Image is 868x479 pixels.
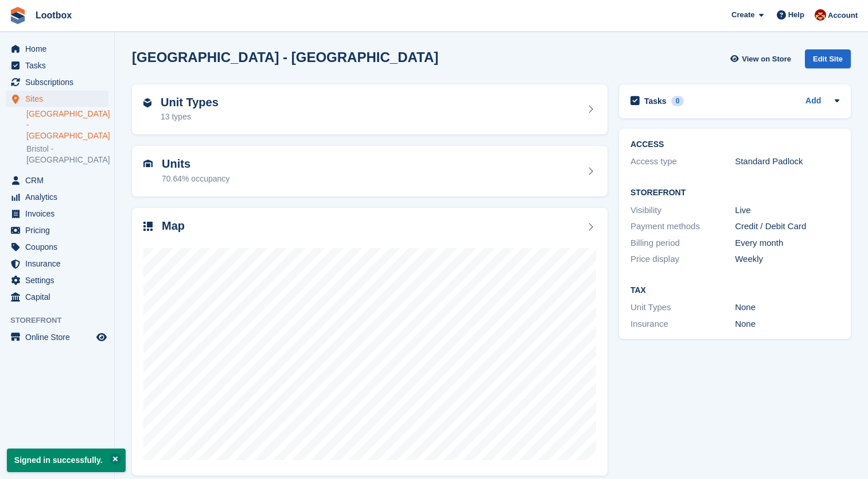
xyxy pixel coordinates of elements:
div: Price display [630,253,735,266]
a: menu [6,206,108,222]
a: menu [6,329,108,345]
img: Chad Brown [815,9,826,21]
span: Help [788,9,804,21]
span: Tasks [25,57,94,74]
span: Account [828,10,858,21]
h2: Storefront [630,188,839,198]
a: View on Store [729,49,796,68]
span: Sites [25,91,94,107]
a: menu [6,256,108,272]
a: menu [6,289,108,305]
a: Add [805,95,821,108]
a: Units 70.64% occupancy [132,146,608,196]
div: None [735,301,839,314]
a: Unit Types 13 types [132,84,608,135]
a: menu [6,91,108,107]
div: Edit Site [805,49,851,68]
div: Unit Types [630,301,735,314]
div: Live [735,204,839,217]
a: menu [6,222,108,238]
img: stora-icon-8386f47178a22dfd0bd8f6a31ec36ba5ce8667c1dd55bd0f319d3a0aa187defe.svg [9,7,26,24]
div: 70.64% occupancy [162,173,229,185]
span: Pricing [25,222,94,238]
div: None [735,318,839,331]
a: Bristol - [GEOGRAPHIC_DATA] [26,144,108,165]
img: unit-icn-7be61d7bf1b0ce9d3e12c5938cc71ed9869f7b940bace4675aadf7bd6d80202e.svg [143,160,153,168]
span: Create [731,9,754,21]
div: Credit / Debit Card [735,220,839,233]
div: Standard Padlock [735,155,839,168]
h2: Units [162,157,229,171]
a: menu [6,239,108,255]
span: Home [25,41,94,57]
span: Settings [25,272,94,288]
a: menu [6,57,108,74]
span: CRM [25,172,94,188]
span: View on Store [742,53,791,65]
span: Coupons [25,239,94,255]
span: Analytics [25,189,94,205]
img: map-icn-33ee37083ee616e46c38cad1a60f524a97daa1e2b2c8c0bc3eb3415660979fc1.svg [143,222,153,231]
div: Weekly [735,253,839,266]
a: menu [6,41,108,57]
a: menu [6,74,108,90]
h2: ACCESS [630,140,839,149]
a: Lootbox [31,6,76,25]
span: Online Store [25,329,94,345]
span: Insurance [25,256,94,272]
h2: Tax [630,286,839,295]
a: Preview store [95,330,108,344]
span: Invoices [25,206,94,222]
a: menu [6,189,108,205]
div: Visibility [630,204,735,217]
p: Signed in successfully. [7,449,126,472]
a: [GEOGRAPHIC_DATA] - [GEOGRAPHIC_DATA] [26,109,108,141]
div: Every month [735,237,839,250]
a: menu [6,272,108,288]
div: Billing period [630,237,735,250]
span: Subscriptions [25,74,94,90]
div: 13 types [161,111,219,123]
h2: Tasks [644,96,667,106]
span: Storefront [10,315,114,326]
div: Payment methods [630,220,735,233]
div: 0 [671,96,684,106]
div: Insurance [630,318,735,331]
h2: [GEOGRAPHIC_DATA] - [GEOGRAPHIC_DATA] [132,49,438,65]
a: Edit Site [805,49,851,73]
div: Access type [630,155,735,168]
span: Capital [25,289,94,305]
h2: Unit Types [161,96,219,109]
h2: Map [162,219,185,233]
a: menu [6,172,108,188]
img: unit-type-icn-2b2737a686de81e16bb02015468b77c625bbabd49415b5ef34ead5e3b44a266d.svg [143,98,151,107]
a: Map [132,208,608,476]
